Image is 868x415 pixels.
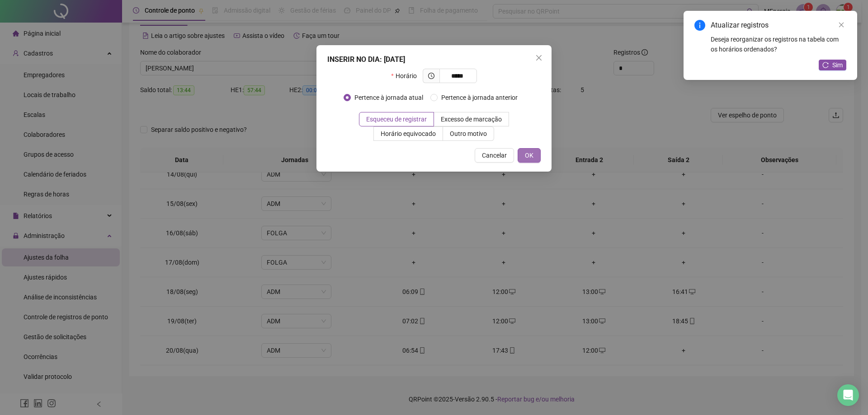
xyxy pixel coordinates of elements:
[819,60,846,70] button: Sim
[381,130,436,137] span: Horário equivocado
[428,73,434,79] span: clock-circle
[525,150,533,160] span: OK
[482,150,507,160] span: Cancelar
[366,116,427,123] span: Esqueceu de registrar
[438,93,521,103] span: Pertence à jornada anterior
[832,60,843,70] span: Sim
[391,69,422,83] label: Horário
[327,54,541,65] div: INSERIR NO DIA : [DATE]
[822,62,829,68] span: reload
[475,148,514,163] button: Cancelar
[535,54,542,61] span: close
[837,384,859,406] div: Open Intercom Messenger
[694,20,705,31] span: info-circle
[532,51,546,65] button: Close
[518,148,541,163] button: OK
[351,93,427,103] span: Pertence à jornada atual
[836,20,846,30] a: Close
[450,130,487,137] span: Outro motivo
[711,34,846,54] div: Deseja reorganizar os registros na tabela com os horários ordenados?
[711,20,846,31] div: Atualizar registros
[441,116,502,123] span: Excesso de marcação
[838,22,844,28] span: close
